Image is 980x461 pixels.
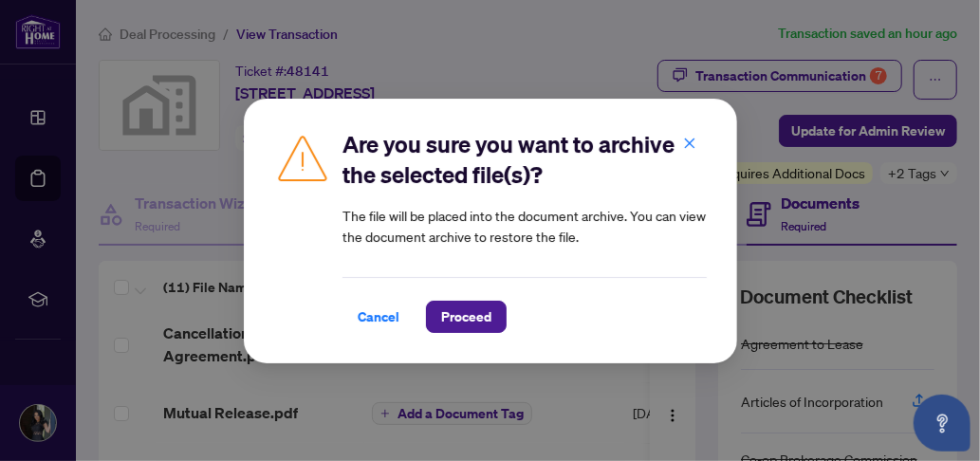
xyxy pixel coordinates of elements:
span: Proceed [441,302,491,332]
span: Cancel [358,302,399,332]
span: close [683,136,696,149]
button: Cancel [342,301,415,333]
button: Open asap [914,395,971,452]
article: The file will be placed into the document archive. You can view the document archive to restore t... [342,205,707,247]
button: Proceed [426,301,507,333]
h2: Are you sure you want to archive the selected file(s)? [342,129,707,190]
img: Caution Icon [274,129,331,186]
